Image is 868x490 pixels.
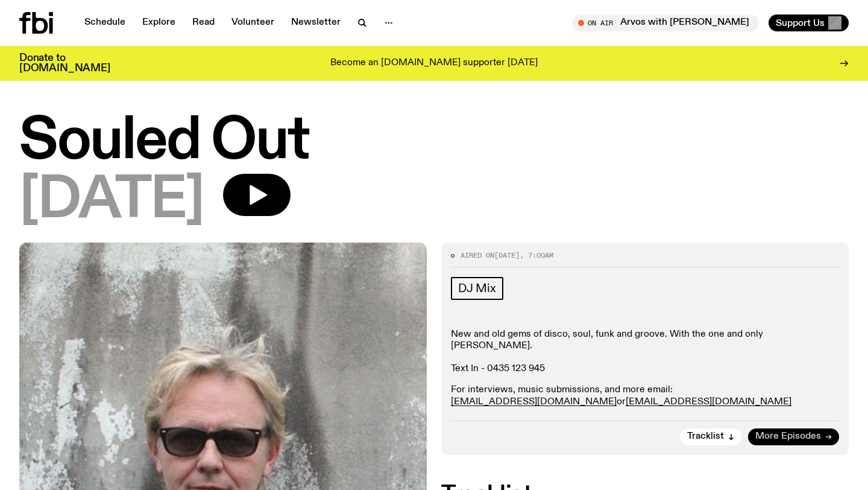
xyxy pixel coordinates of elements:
[451,277,503,300] a: DJ Mix
[185,14,222,31] a: Read
[626,397,791,407] a: [EMAIL_ADDRESS][DOMAIN_NAME]
[572,14,759,31] button: On AirArvos with [PERSON_NAME]
[461,250,494,260] span: Aired on
[330,58,538,69] p: Become an [DOMAIN_NAME] supporter [DATE]
[19,53,110,74] h3: Donate to [DOMAIN_NAME]
[748,428,839,445] a: More Episodes
[451,329,839,375] p: New and old gems of disco, soul, funk and groove. With the one and only [PERSON_NAME]. Text In - ...
[19,174,204,228] span: [DATE]
[769,14,849,31] button: Support Us
[224,14,281,31] a: Volunteer
[755,432,821,441] span: More Episodes
[451,384,839,407] p: For interviews, music submissions, and more email: or
[494,250,520,260] span: [DATE]
[680,428,742,445] button: Tracklist
[776,17,825,28] span: Support Us
[77,14,133,31] a: Schedule
[520,250,553,260] span: , 7:00am
[458,282,496,295] span: DJ Mix
[135,14,183,31] a: Explore
[19,115,849,169] h1: Souled Out
[451,397,617,407] a: [EMAIL_ADDRESS][DOMAIN_NAME]
[687,432,724,441] span: Tracklist
[284,14,348,31] a: Newsletter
